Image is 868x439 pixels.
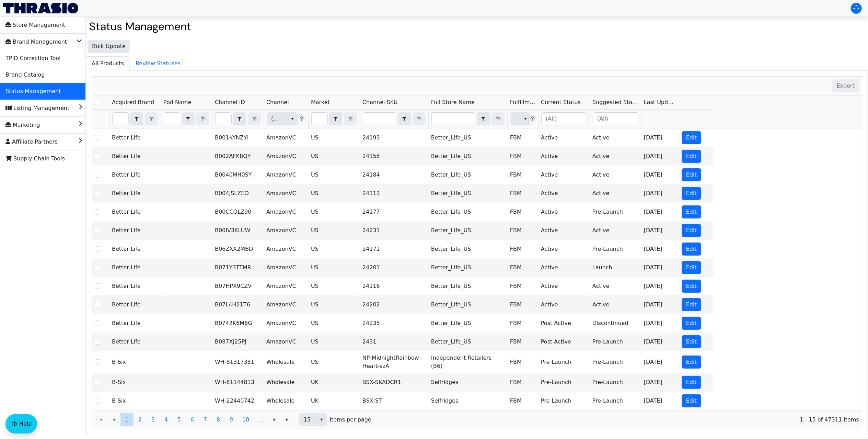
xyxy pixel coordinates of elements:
td: Better_Life_US [428,166,507,184]
td: Active [590,277,641,295]
button: Edit [682,168,701,181]
input: Select Row [95,359,100,365]
td: Better_Life_US [428,258,507,277]
div: Page 1 of 3155 [92,410,862,429]
td: B00IV3KLUW [212,221,264,240]
span: Page size [299,413,327,426]
td: Better_Life_US [428,128,507,147]
td: 24116 [360,277,428,295]
td: Active [538,295,590,314]
td: Wholesale [264,373,308,392]
td: FBM [507,184,538,203]
td: Better Life [109,166,161,184]
td: Active [538,128,590,147]
td: US [308,147,360,166]
td: Better Life [109,221,161,240]
td: Better Life [109,240,161,258]
span: Edit [686,338,697,346]
td: AmazonVC [264,203,308,221]
td: FBM [507,373,538,392]
td: UK [308,373,360,392]
td: Better_Life_US [428,314,507,333]
td: B001KYNZYI [212,128,264,147]
td: Launch [590,258,641,277]
td: FBM [507,277,538,295]
td: Better Life [109,203,161,221]
td: AmazonVC [264,277,308,295]
span: Edit [686,319,697,327]
button: Edit [682,187,701,200]
span: Edit [686,208,697,216]
td: Wholesale [264,351,308,373]
th: Filter [212,110,264,128]
td: Active [590,166,641,184]
td: AmazonVC [264,128,308,147]
span: 2 [138,416,142,424]
input: Filter [363,113,396,125]
button: select [287,113,297,125]
td: Independent Retailers (B6) [428,351,507,373]
td: Better_Life_US [428,147,507,166]
span: Choose Operator [233,112,246,125]
td: B0742K6M6G [212,314,264,333]
span: Edit [686,171,697,179]
span: Edit [686,245,697,253]
td: AmazonVC [264,240,308,258]
th: Filter [428,110,507,128]
input: Select Row [95,302,100,307]
td: US [308,314,360,333]
th: Filter [538,110,590,128]
td: US [308,128,360,147]
td: FBM [507,295,538,314]
span: 4 [164,416,168,424]
td: AmazonVC [264,295,308,314]
td: US [308,240,360,258]
td: Better_Life_US [428,333,507,351]
span: Help [19,420,32,428]
span: Channel [266,98,289,106]
td: FBM [507,351,538,373]
td: [DATE] [641,392,679,410]
td: US [308,166,360,184]
input: Select Row [95,246,100,252]
img: Thrasio Logo [3,3,78,13]
span: Supply Chain Tools [5,153,65,164]
td: Pre-Launch [590,203,641,221]
td: FBM [507,258,538,277]
td: Better_Life_US [428,295,507,314]
button: Bulk Update [88,40,130,53]
td: 2431 [360,333,428,351]
span: 10 [242,416,249,424]
span: Edit [686,226,697,235]
td: Better Life [109,277,161,295]
td: B0040MH0SY [212,166,264,184]
td: [DATE] [641,240,679,258]
span: Channel SKU [362,98,398,106]
td: FBM [507,147,538,166]
span: Choose Operator [329,112,342,125]
input: Select Row [95,283,100,289]
button: Page 4 [160,413,173,426]
span: Brand Catalog [5,69,45,80]
td: B-Six [109,392,161,410]
input: Select Row [95,339,100,345]
td: BSX-ST [360,392,428,410]
td: FBM [507,314,538,333]
span: Choose Operator [477,112,490,125]
td: Post Active [538,314,590,333]
button: Help floatingactionbutton [5,414,37,434]
span: Last Update [644,98,676,106]
th: Filter [264,110,308,128]
td: WH-81144813 [212,373,264,392]
td: WH-22440742 [212,392,264,410]
span: Edit [686,189,697,198]
td: Better Life [109,147,161,166]
td: 24155 [360,147,428,166]
span: Pod Name [163,98,191,106]
td: Active [538,240,590,258]
td: [DATE] [641,333,679,351]
td: Active [538,221,590,240]
td: [DATE] [641,295,679,314]
td: 24235 [360,314,428,333]
button: select [233,113,246,125]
